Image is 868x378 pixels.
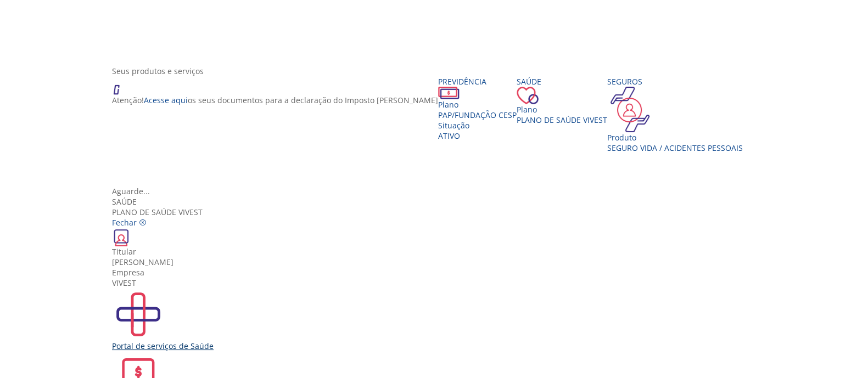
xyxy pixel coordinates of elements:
img: PortalSaude.svg [112,288,165,341]
img: ico_dinheiro.png [438,87,460,99]
a: Previdência PlanoPAP/Fundação CESP SituaçãoAtivo [438,76,517,141]
div: Seus produtos e serviços [112,66,764,76]
div: Seguro Vida / Acidentes Pessoais [607,143,743,153]
div: Plano [517,104,607,115]
div: Empresa [112,267,764,278]
div: Plano [438,99,517,110]
a: Acesse aqui [144,95,188,105]
a: Seguros Produto Seguro Vida / Acidentes Pessoais [607,76,743,153]
img: ico_coracao.png [517,87,539,104]
a: Saúde PlanoPlano de Saúde VIVEST [517,76,607,125]
div: Seguros [607,76,743,87]
a: Fechar [112,217,147,228]
img: ico_carteirinha.png [112,228,131,246]
span: Plano de Saúde VIVEST [517,115,607,125]
p: Atenção! os seus documentos para a declaração do Imposto [PERSON_NAME] [112,95,438,105]
img: ico_atencao.png [112,76,131,95]
div: Saúde [112,196,764,207]
div: Aguarde... [112,186,764,196]
div: Saúde [517,76,607,87]
div: Previdência [438,76,517,87]
div: Produto [607,132,743,143]
img: ico_seguros.png [607,87,653,132]
div: VIVEST [112,278,764,288]
div: Portal de serviços de Saúde [112,341,764,351]
div: Titular [112,246,764,257]
a: Portal de serviços de Saúde [112,288,764,351]
div: [PERSON_NAME] [112,257,764,267]
div: Plano de Saúde VIVEST [112,196,764,217]
span: PAP/Fundação CESP [438,110,517,120]
div: Situação [438,120,517,131]
span: Ativo [438,131,460,141]
span: Fechar [112,217,137,228]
